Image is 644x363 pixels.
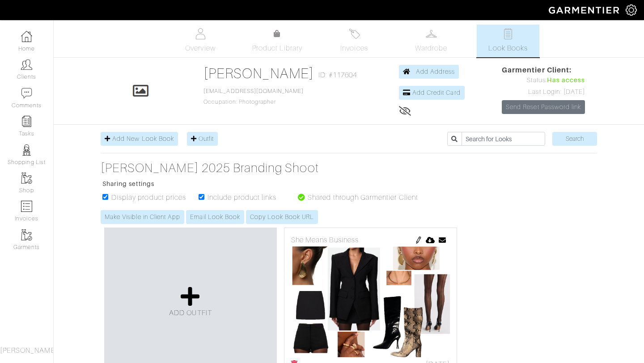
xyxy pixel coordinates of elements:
[101,132,178,146] a: Add New Look Book
[291,245,450,357] img: 1755765930.png
[323,25,386,57] a: Invoices
[101,210,184,224] a: Make Visible in Client App
[416,68,455,75] span: Add Address
[502,65,585,76] span: Garmentier Client:
[21,88,32,99] img: comment-icon-a0a6a9ef722e966f86d9cbdc48e553b5cf19dbc54f86b18d962a5391bc8f6eb6.png
[185,43,215,54] span: Overview
[208,192,276,203] label: Include product links
[21,144,32,156] img: stylists-icon-eb353228a002819b7ec25b43dbf5f0378dd9e0616d9560372ff212230b889e62.png
[291,235,450,245] div: She Means Business
[21,201,32,212] img: orders-icon-0abe47150d42831381b5fb84f609e132dff9fe21cb692f30cb5eec754e2cba89.png
[349,28,360,39] img: orders-27d20c2124de7fd6de4e0e44c1d41de31381a507db9b33961299e4e07d508b8c.svg
[503,28,514,39] img: todo-9ac3debb85659649dc8f770b8b6100bb5dab4b48dedcbae339e5042a72dfd3cc.svg
[502,87,585,97] div: Last Login: [DATE]
[502,76,585,85] div: Status:
[488,43,528,54] span: Look Books
[169,309,212,317] span: ADD OUTFIT
[186,210,244,224] a: Email Look Book
[21,229,32,241] img: garments-icon-b7da505a4dc4fd61783c78ac3ca0ef83fa9d6f193b1c9dc38574b1d14d53ca28.png
[547,76,585,85] span: Has access
[400,25,462,57] a: Wardrobe
[169,286,212,318] a: ADD OUTFIT
[187,132,218,146] a: Outfit
[426,28,437,39] img: wardrobe-487a4870c1b7c33e795ec22d11cfc2ed9d08956e64fb3008fe2437562e282088.svg
[399,65,459,79] a: Add Address
[169,25,232,57] a: Overview
[308,192,418,203] label: Shared through Garmentier Client
[21,173,32,184] img: garments-icon-b7da505a4dc4fd61783c78ac3ca0ef83fa9d6f193b1c9dc38574b1d14d53ca28.png
[412,89,461,96] span: Add Credit Card
[203,65,314,81] a: [PERSON_NAME]
[111,192,186,203] label: Display product prices
[21,31,32,42] img: dashboard-icon-dbcd8f5a0b271acd01030246c82b418ddd0df26cd7fceb0bd07c9910d44c42f6.png
[112,135,174,142] span: Add New Look Book
[199,135,214,142] span: Outfit
[399,86,465,100] a: Add Credit Card
[477,25,539,57] a: Look Books
[626,4,637,16] img: gear-icon-white-bd11855cb880d31180b6d7d6211b90ccbf57a29d726f0c71d8c61bd08dd39cc2.png
[462,132,545,146] input: Search for Looks
[552,132,597,146] input: Search
[252,43,303,54] span: Product Library
[21,116,32,127] img: reminder-icon-8004d30b9f0a5d33ae49ab947aed9ed385cf756f9e5892f1edd6e32f2345188e.png
[195,28,206,39] img: basicinfo-40fd8af6dae0f16599ec9e87c0ef1c0a1fdea2edbe929e3d69a839185d80c458.svg
[203,88,304,105] span: Occupation: Photographer
[318,70,357,80] span: ID: #117604
[21,59,32,70] img: clients-icon-6bae9207a08558b7cb47a8932f037763ab4055f8c8b6bfacd5dc20c3e0201464.png
[246,29,309,54] a: Product Library
[544,2,626,18] img: garmentier-logo-header-white-b43fb05a5012e4ada735d5af1a66efaba907eab6374d6393d1fbf88cb4ef424d.png
[340,43,368,54] span: Invoices
[415,236,422,244] img: pen-cf24a1663064a2ec1b9c1bd2387e9de7a2fa800b781884d57f21acf72779bad2.png
[102,179,427,189] p: Sharing settings
[246,210,318,224] a: Copy Look Book URL
[415,43,447,54] span: Wardrobe
[101,160,427,176] a: [PERSON_NAME] 2025 Branding Shoot
[502,100,585,114] a: Send Reset Password link
[203,88,304,94] a: [EMAIL_ADDRESS][DOMAIN_NAME]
